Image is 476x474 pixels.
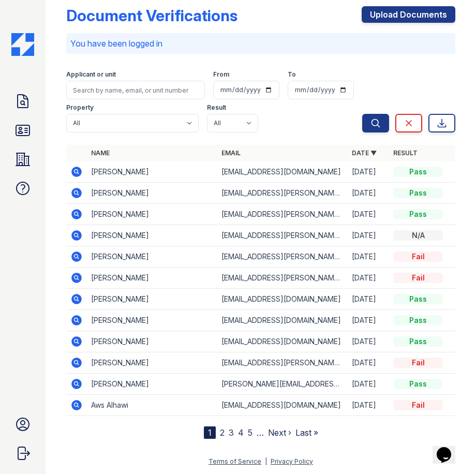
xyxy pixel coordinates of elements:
[87,204,217,225] td: [PERSON_NAME]
[393,230,443,241] div: N/A
[348,204,389,225] td: [DATE]
[295,427,318,438] a: Last »
[393,273,443,283] div: Fail
[348,225,389,246] td: [DATE]
[217,374,348,395] td: [PERSON_NAME][EMAIL_ADDRESS][PERSON_NAME][DOMAIN_NAME]
[87,395,217,416] td: Aws AIhawi
[229,427,234,438] a: 3
[288,70,296,79] label: To
[348,310,389,331] td: [DATE]
[393,167,443,177] div: Pass
[217,352,348,374] td: [EMAIL_ADDRESS][PERSON_NAME][DOMAIN_NAME]
[87,289,217,310] td: [PERSON_NAME]
[217,395,348,416] td: [EMAIL_ADDRESS][DOMAIN_NAME]
[217,183,348,204] td: [EMAIL_ADDRESS][PERSON_NAME][DOMAIN_NAME]
[87,246,217,268] td: [PERSON_NAME]
[204,426,216,439] div: 1
[393,400,443,410] div: Fail
[66,81,205,99] input: Search by name, email, or unit number
[217,204,348,225] td: [EMAIL_ADDRESS][PERSON_NAME][DOMAIN_NAME]
[87,161,217,183] td: [PERSON_NAME]
[217,289,348,310] td: [EMAIL_ADDRESS][DOMAIN_NAME]
[11,33,34,56] img: CE_Icon_Blue-c292c112584629df590d857e76928e9f676e5b41ef8f769ba2f05ee15b207248.png
[393,251,443,262] div: Fail
[221,149,241,157] a: Email
[66,70,116,79] label: Applicant or unit
[393,188,443,198] div: Pass
[220,427,225,438] a: 2
[393,336,443,347] div: Pass
[207,103,226,112] label: Result
[348,161,389,183] td: [DATE]
[433,433,466,464] iframe: chat widget
[348,246,389,268] td: [DATE]
[348,268,389,289] td: [DATE]
[393,315,443,325] div: Pass
[66,103,94,112] label: Property
[87,268,217,289] td: [PERSON_NAME]
[348,183,389,204] td: [DATE]
[393,379,443,389] div: Pass
[238,427,244,438] a: 4
[352,149,377,157] a: Date ▼
[70,37,451,50] p: You have been logged in
[362,6,455,23] a: Upload Documents
[393,358,443,368] div: Fail
[348,352,389,374] td: [DATE]
[217,268,348,289] td: [EMAIL_ADDRESS][PERSON_NAME][DOMAIN_NAME]
[217,246,348,268] td: [EMAIL_ADDRESS][PERSON_NAME][DOMAIN_NAME]
[268,427,291,438] a: Next ›
[393,294,443,304] div: Pass
[66,6,237,25] div: Document Verifications
[91,149,110,157] a: Name
[348,289,389,310] td: [DATE]
[87,225,217,246] td: [PERSON_NAME]
[348,374,389,395] td: [DATE]
[217,161,348,183] td: [EMAIL_ADDRESS][DOMAIN_NAME]
[248,427,252,438] a: 5
[257,426,264,439] span: …
[87,183,217,204] td: [PERSON_NAME]
[217,310,348,331] td: [EMAIL_ADDRESS][DOMAIN_NAME]
[217,225,348,246] td: [EMAIL_ADDRESS][PERSON_NAME][DOMAIN_NAME]
[393,149,418,157] a: Result
[87,374,217,395] td: [PERSON_NAME]
[209,457,261,465] a: Terms of Service
[265,457,267,465] div: |
[87,331,217,352] td: [PERSON_NAME]
[217,331,348,352] td: [EMAIL_ADDRESS][DOMAIN_NAME]
[87,352,217,374] td: [PERSON_NAME]
[271,457,313,465] a: Privacy Policy
[213,70,229,79] label: From
[348,395,389,416] td: [DATE]
[87,310,217,331] td: [PERSON_NAME]
[348,331,389,352] td: [DATE]
[393,209,443,219] div: Pass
